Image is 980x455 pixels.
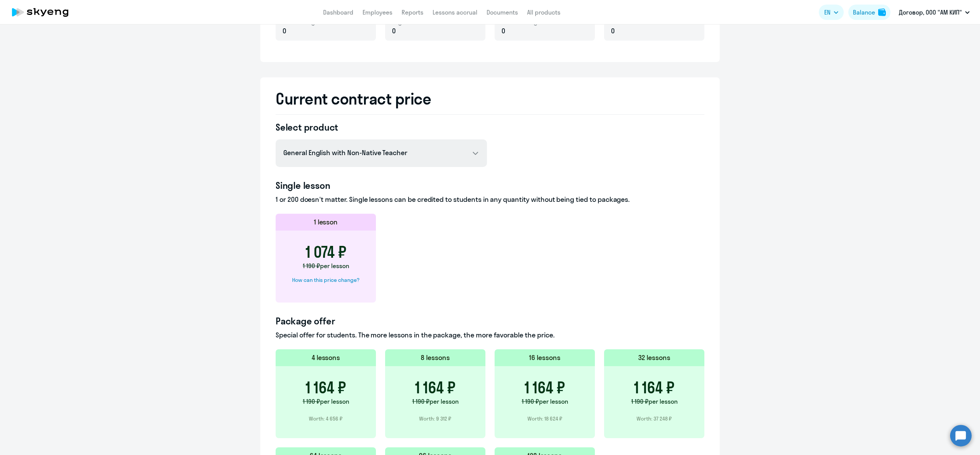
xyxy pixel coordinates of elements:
a: Documents [487,8,518,16]
div: How can this price change? [292,277,359,283]
h5: 8 lessons [421,353,450,363]
button: Balancebalance [848,5,890,20]
h5: 1 lesson [314,217,338,227]
div: Balance [853,8,875,17]
span: per lesson [430,398,459,405]
span: EN [824,8,830,17]
p: Worth: 37 248 ₽ [637,415,672,422]
p: Worth: 9 312 ₽ [419,415,451,422]
span: per lesson [320,398,349,405]
h5: 16 lessons [529,353,560,363]
h3: 1 164 ₽ [634,378,675,397]
h3: 1 164 ₽ [415,378,456,397]
p: Worth: 18 624 ₽ [528,415,562,422]
span: 1 190 ₽ [631,398,648,405]
h4: Package offer [276,315,704,327]
h5: 32 lessons [638,353,670,363]
span: 1 190 ₽ [303,262,320,270]
button: Договор, ООО "АМ КИП" [895,3,973,21]
span: 0 [392,26,396,36]
span: 1 190 ₽ [522,398,539,405]
p: Special offer for students. The more lessons in the package, the more favorable the price. [276,330,704,340]
span: 1 190 ₽ [412,398,430,405]
a: Dashboard [323,8,353,16]
span: 1 190 ₽ [303,398,320,405]
button: EN [819,5,844,20]
h3: 1 164 ₽ [524,378,565,397]
h5: 4 lessons [312,353,340,363]
span: 0 [501,26,505,36]
h4: Select product [276,121,487,133]
a: All products [527,8,560,16]
p: Договор, ООО "АМ КИП" [899,8,962,17]
h3: 1 164 ₽ [305,378,346,397]
h3: 1 074 ₽ [305,243,346,261]
img: balance [878,8,886,16]
a: Employees [363,8,392,16]
h4: Single lesson [276,179,704,191]
span: 0 [283,26,286,36]
h2: Current contract price [276,90,704,108]
span: per lesson [320,262,349,270]
a: Reports [402,8,423,16]
span: per lesson [539,398,568,405]
p: Worth: 4 656 ₽ [309,415,343,422]
span: 0 [611,26,615,36]
span: per lesson [648,398,678,405]
a: Lessons accrual [433,8,477,16]
p: 1 or 200 doesn't matter. Single lessons can be credited to students in any quantity without being... [276,195,704,205]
